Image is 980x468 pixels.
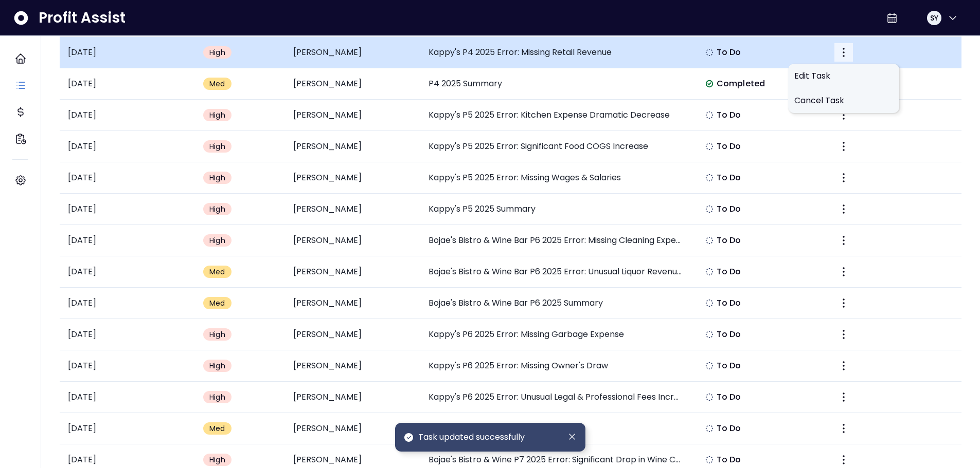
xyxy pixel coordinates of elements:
td: [DATE] [60,350,195,382]
button: Dismiss [567,431,577,442]
img: Not yet Started [705,48,714,57]
button: More [834,231,853,250]
span: To Do [717,391,741,403]
td: [PERSON_NAME] [285,131,420,162]
td: [PERSON_NAME] [285,350,420,382]
td: P4 2025 Summary [420,68,691,100]
img: Not yet Started [705,268,714,276]
span: To Do [717,109,741,121]
span: High [209,235,225,246]
td: Bojae's Bistro & Wine Bar P6 2025 Error: Unusual Liquor Revenue Spike [420,256,691,288]
span: High [209,361,225,371]
img: Not yet Started [705,393,714,401]
td: [DATE] [60,413,195,444]
td: [PERSON_NAME] [285,319,420,350]
td: [PERSON_NAME] [285,68,420,100]
button: More [834,357,853,375]
td: [PERSON_NAME] [285,225,420,256]
span: To Do [717,140,741,153]
td: [DATE] [60,256,195,288]
td: [PERSON_NAME] [285,37,420,68]
span: Profit Assist [39,9,126,27]
span: Edit Task [794,70,893,82]
td: Kappy's P6 2025 Error: Missing Garbage Expense [420,319,691,350]
span: To Do [717,360,741,372]
span: Med [209,298,225,308]
span: High [209,173,225,183]
td: Bojae's Bistro & Wine Bar P6 2025 Summary [420,288,691,319]
button: More [834,106,853,124]
button: More [834,388,853,406]
span: To Do [717,297,741,309]
span: High [209,47,225,58]
span: High [209,392,225,402]
button: More [834,43,853,62]
td: Kappy's P4 2025 Error: Missing Retail Revenue [420,37,691,68]
span: Completed [717,78,765,90]
button: More [834,263,853,281]
td: [DATE] [60,131,195,162]
td: [DATE] [60,68,195,100]
td: [PERSON_NAME] [285,382,420,413]
img: Not yet Started [705,174,714,182]
button: More [834,137,853,156]
img: Not yet Started [705,299,714,307]
span: Cancel Task [794,95,893,107]
td: [DATE] [60,225,195,256]
img: Completed [705,80,714,88]
button: More [834,325,853,344]
td: [PERSON_NAME] [285,413,420,444]
span: Med [209,267,225,277]
span: High [209,110,225,120]
td: Kappy's P6 2025 Error: Unusual Legal & Professional Fees Increase [420,382,691,413]
td: [DATE] [60,194,195,225]
span: To Do [717,328,741,341]
span: High [209,455,225,465]
span: SY [930,13,938,23]
img: Not yet Started [705,456,714,464]
td: Kappy's P5 2025 Error: Significant Food COGS Increase [420,131,691,162]
td: [DATE] [60,37,195,68]
td: [DATE] [60,319,195,350]
img: Not yet Started [705,330,714,339]
td: [PERSON_NAME] [285,256,420,288]
img: Not yet Started [705,236,714,245]
img: Not yet Started [705,205,714,213]
button: More [834,169,853,187]
td: [PERSON_NAME] [285,194,420,225]
img: Not yet Started [705,424,714,433]
td: [DATE] [60,382,195,413]
td: [DATE] [60,162,195,194]
span: To Do [717,454,741,466]
span: To Do [717,266,741,278]
td: Kappy's P5 2025 Error: Kitchen Expense Dramatic Decrease [420,100,691,131]
span: High [209,204,225,214]
span: To Do [717,172,741,184]
td: Kappy's P6 2025 Error: Missing Owner's Draw [420,350,691,382]
span: To Do [717,234,741,247]
span: Med [209,79,225,89]
button: More [834,419,853,438]
td: Bojae's Bistro & Wine Bar P6 2025 Error: Missing Cleaning Expense [420,225,691,256]
span: High [209,141,225,152]
td: [DATE] [60,100,195,131]
td: Kappy's P5 2025 Summary [420,194,691,225]
td: [PERSON_NAME] [285,162,420,194]
td: [PERSON_NAME] [285,100,420,131]
span: Task updated successfully [418,431,525,443]
button: More [834,200,853,218]
div: More [788,64,899,113]
span: High [209,329,225,340]
img: Not yet Started [705,362,714,370]
span: To Do [717,422,741,435]
img: Not yet Started [705,142,714,151]
img: Not yet Started [705,111,714,119]
td: [PERSON_NAME] [285,288,420,319]
span: Med [209,423,225,434]
td: [DATE] [60,288,195,319]
td: Kappy's P5 2025 Error: Missing Wages & Salaries [420,162,691,194]
button: More [834,294,853,312]
span: To Do [717,203,741,215]
span: To Do [717,46,741,59]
